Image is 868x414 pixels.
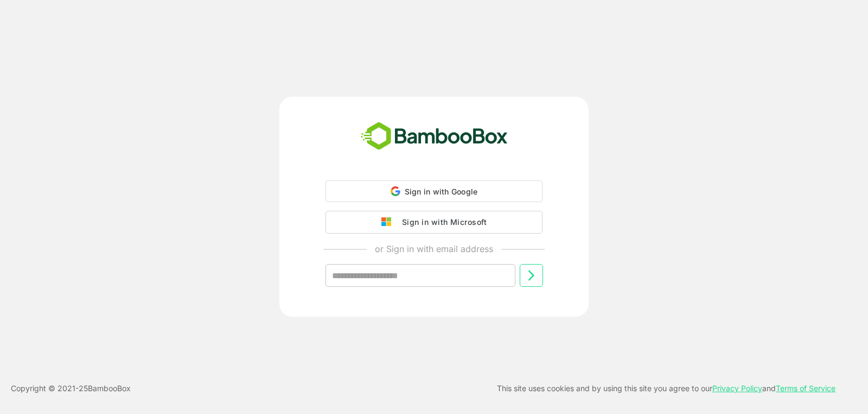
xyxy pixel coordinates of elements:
[375,242,493,255] p: or Sign in with email address
[497,382,835,395] p: This site uses cookies and by using this site you agree to our and
[381,217,397,227] img: google
[712,384,762,393] a: Privacy Policy
[325,180,542,202] div: Sign in with Google
[397,215,487,229] div: Sign in with Microsoft
[11,382,131,395] p: Copyright © 2021- 25 BambooBox
[355,118,514,154] img: bamboobox
[325,211,542,234] button: Sign in with Microsoft
[776,384,835,393] a: Terms of Service
[405,187,478,196] span: Sign in with Google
